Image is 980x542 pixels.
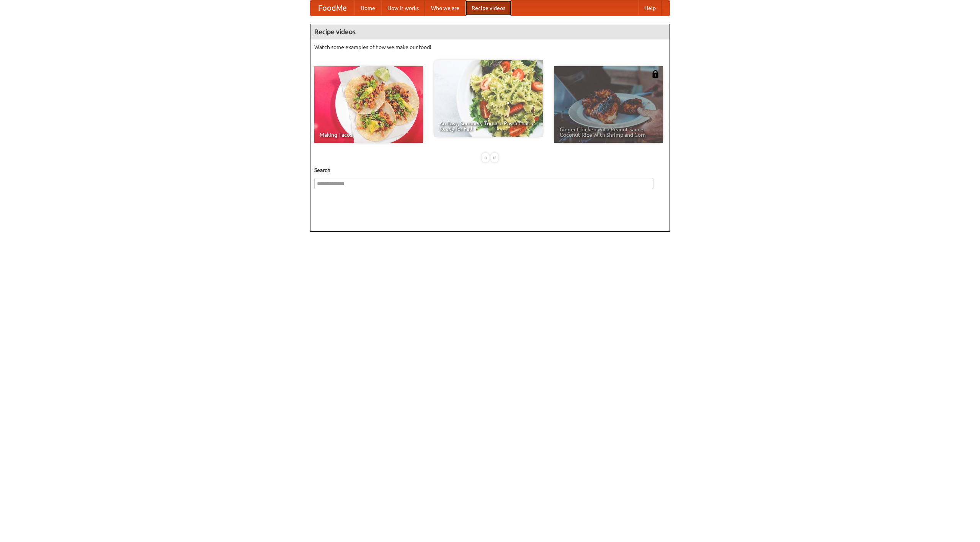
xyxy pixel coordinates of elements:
span: Making Tacos [320,132,418,138]
p: Watch some examples of how we make our food! [314,43,666,51]
a: Who we are [425,0,465,16]
h4: Recipe videos [310,24,670,39]
a: FoodMe [310,0,354,16]
a: Help [638,0,662,16]
a: Making Tacos [314,66,423,143]
span: An Easy, Summery Tomato Pasta That's Ready for Fall [439,121,537,131]
a: Home [354,0,381,16]
h5: Search [314,166,666,174]
a: Recipe videos [465,0,511,16]
a: How it works [381,0,425,16]
img: 483408.png [652,70,659,78]
div: « [482,153,489,162]
div: » [491,153,498,162]
a: An Easy, Summery Tomato Pasta That's Ready for Fall [434,60,543,137]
